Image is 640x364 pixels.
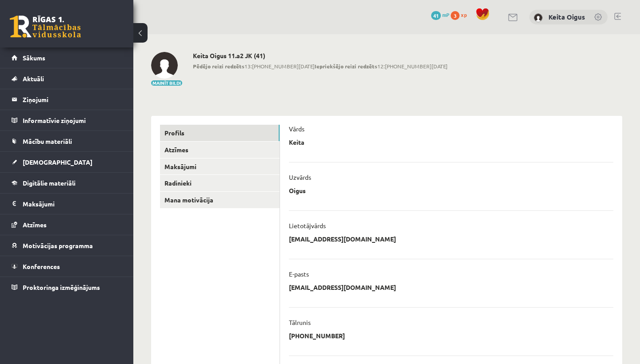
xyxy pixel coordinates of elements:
span: Proktoringa izmēģinājums [23,283,100,291]
legend: Maksājumi [23,194,122,214]
p: [EMAIL_ADDRESS][DOMAIN_NAME] [289,235,396,243]
a: Keita Oigus [548,12,585,21]
p: Keita [289,138,304,146]
span: Sākums [23,54,45,62]
a: Maksājumi [160,158,280,175]
a: Informatīvie ziņojumi [12,110,122,131]
span: Mācību materiāli [23,137,72,145]
a: Rīgas 1. Tālmācības vidusskola [10,16,81,38]
p: Oigus [289,186,306,194]
legend: Ziņojumi [23,89,122,110]
a: [DEMOGRAPHIC_DATA] [12,152,122,172]
span: Atzīmes [23,221,47,229]
h2: Keita Oigus 11.a2 JK (41) [193,52,448,59]
span: 3 [451,11,460,20]
span: 13:[PHONE_NUMBER][DATE] 12:[PHONE_NUMBER][DATE] [193,62,448,70]
p: Lietotājvārds [289,222,326,229]
a: Profils [160,125,280,141]
p: Vārds [289,125,304,133]
legend: Informatīvie ziņojumi [23,110,122,131]
p: Uzvārds [289,173,311,181]
a: 41 mP [431,11,449,18]
a: Mana motivācija [160,192,280,208]
a: 3 xp [451,11,471,18]
span: Aktuāli [23,75,44,83]
span: Digitālie materiāli [23,179,76,187]
a: Ziņojumi [12,89,122,110]
a: Konferences [12,256,122,277]
a: Proktoringa izmēģinājums [12,277,122,297]
a: Radinieki [160,175,280,191]
span: Konferences [23,262,60,270]
a: Mācību materiāli [12,131,122,151]
a: Sākums [12,47,122,68]
b: Pēdējo reizi redzēts [193,63,244,70]
a: Atzīmes [160,142,280,158]
p: [PHONE_NUMBER] [289,332,345,340]
img: Keita Oigus [534,13,543,22]
img: Keita Oigus [151,52,178,79]
span: [DEMOGRAPHIC_DATA] [23,158,92,166]
span: mP [442,11,449,18]
span: 41 [431,11,441,20]
span: Motivācijas programma [23,241,93,249]
a: Atzīmes [12,214,122,235]
p: E-pasts [289,270,309,278]
button: Mainīt bildi [151,80,182,86]
p: Tālrunis [289,318,311,326]
a: Maksājumi [12,194,122,214]
a: Aktuāli [12,68,122,89]
a: Digitālie materiāli [12,173,122,193]
span: xp [461,11,467,18]
b: Iepriekšējo reizi redzēts [315,63,377,70]
a: Motivācijas programma [12,235,122,256]
p: [EMAIL_ADDRESS][DOMAIN_NAME] [289,283,396,291]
